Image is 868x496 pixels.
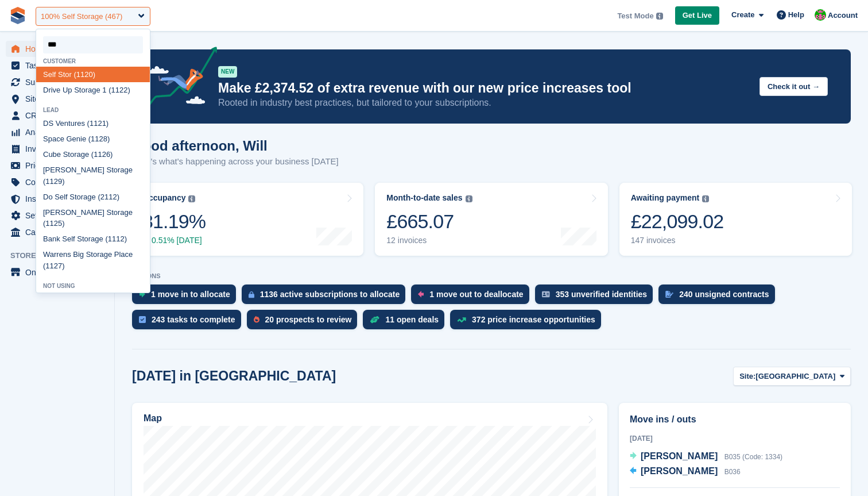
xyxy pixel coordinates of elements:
[142,210,206,233] div: 81.19%
[137,47,218,112] img: price-adjustments-announcement-icon-8257ccfd72463d97f412b2fc003d46551f7dbcb40ab6d574587a9cd5c0d94...
[104,193,117,201] span: 112
[370,316,379,324] img: deal-1b604bf984904fb50ccaf53a9ad4b4a5d6e5aea283cecdc64d6e3604feb123c2.svg
[25,157,94,174] span: Pricing
[6,264,108,280] a: menu
[386,210,472,233] div: £665.07
[254,316,259,323] img: prospect-51fa495bee0391a8d652442698ab0144808aea92771e9ea1ae160a38d050c398.svg
[242,284,412,310] a: 1136 active subscriptions to allocate
[658,284,780,310] a: 240 unsigned contracts
[45,219,58,228] span: 112
[218,80,750,97] p: Make £2,374.52 of extra revenue with our new price increases tool
[6,224,108,240] a: menu
[36,116,150,132] div: DS Ventures ( 1)
[132,138,339,153] h1: Good afternoon, Will
[132,272,851,280] p: ACTIONS
[36,283,150,289] div: Not using
[6,91,108,107] a: menu
[41,11,122,22] div: 100% Self Storage (467)
[619,183,852,256] a: Awaiting payment £22,099.02 147 invoices
[132,155,339,168] p: Here's what's happening across your business [DATE]
[36,132,150,147] div: Space Genie ( 8)
[630,413,840,426] h2: Move ins / outs
[142,236,206,245] div: 0.51% [DATE]
[25,174,94,190] span: Coupons
[111,86,124,94] span: 112
[45,262,58,270] span: 112
[702,195,709,202] img: icon-info-grey-7440780725fd019a000dd9b08b2336e03edf1995a4989e88bcd33f0948082b44.svg
[132,284,242,310] a: 1 move in to allocate
[755,371,835,382] span: [GEOGRAPHIC_DATA]
[733,367,851,386] button: Site: [GEOGRAPHIC_DATA]
[94,150,106,159] span: 112
[472,315,595,324] div: 372 price increase opportunities
[36,147,150,163] div: Cube Storage ( 6)
[6,157,108,174] a: menu
[665,291,673,298] img: contract_signature_icon-13c848040528278c33f63329250d36e43548de30e8caae1d1a13099fd9432cc5.svg
[815,9,826,21] img: Will McNeilly
[132,368,336,384] h2: [DATE] in [GEOGRAPHIC_DATA]
[151,290,230,299] div: 1 move in to allocate
[375,183,607,256] a: Month-to-date sales £665.07 12 invoices
[36,189,150,205] div: Do Self Storage (2 )
[76,70,89,79] span: 112
[631,193,700,203] div: Awaiting payment
[25,141,94,157] span: Invoices
[457,317,466,322] img: price_increase_opportunities-93ffe204e8149a01c8c9dc8f82e8f89637d9d84a8eef4429ea346261dce0b2c0.svg
[739,371,755,382] span: Site:
[139,291,145,298] img: move_ins_to_allocate_icon-fdf77a2bb77ea45bf5b3d319d69a93e2d87916cf1d5bf7949dd705db3b84f3ca.svg
[617,10,653,22] span: Test Mode
[641,451,718,461] span: [PERSON_NAME]
[132,310,247,335] a: 243 tasks to complete
[6,191,108,207] a: menu
[25,91,94,107] span: Sites
[386,193,462,203] div: Month-to-date sales
[36,232,150,247] div: Bank Self Storage (1 )
[36,58,150,64] div: Customer
[6,207,108,224] a: menu
[36,163,150,190] div: [PERSON_NAME] Storage ( 9)
[36,205,150,232] div: [PERSON_NAME] Storage ( 5)
[91,134,103,143] span: 112
[386,236,472,245] div: 12 invoices
[36,107,150,113] div: Lead
[139,316,146,323] img: task-75834270c22a3079a89374b754ae025e5fb1db73e45f91037f5363f120a921f8.svg
[25,57,94,74] span: Tasks
[450,310,607,335] a: 372 price increase opportunities
[556,290,648,299] div: 353 unverified identities
[724,468,741,476] span: B036
[25,191,94,207] span: Insurance
[6,141,108,157] a: menu
[535,284,659,310] a: 353 unverified identities
[260,290,400,299] div: 1136 active subscriptions to allocate
[218,66,237,78] div: NEW
[249,291,254,298] img: active_subscription_to_allocate_icon-d502201f5373d7db506a760aba3b589e785aa758c864c3986d89f69b8ff3...
[385,315,439,324] div: 11 open deals
[36,67,150,82] div: Self Stor ( 0)
[152,315,235,324] div: 243 tasks to complete
[25,207,94,224] span: Settings
[683,10,712,21] span: Get Live
[630,433,840,444] div: [DATE]
[679,290,769,299] div: 240 unsigned contracts
[6,174,108,190] a: menu
[36,82,150,98] div: Drive Up Storage 1 ( 2)
[144,413,162,424] h2: Map
[25,74,94,90] span: Subscriptions
[36,247,150,274] div: Warrens Big Storage Place ( 7)
[630,464,741,479] a: [PERSON_NAME] B036
[6,74,108,90] a: menu
[759,77,828,96] button: Check it out →
[466,195,472,202] img: icon-info-grey-7440780725fd019a000dd9b08b2336e03edf1995a4989e88bcd33f0948082b44.svg
[429,290,523,299] div: 1 move out to deallocate
[6,124,108,140] a: menu
[724,453,782,461] span: B035 (Code: 1334)
[247,310,363,335] a: 20 prospects to review
[641,466,718,476] span: [PERSON_NAME]
[6,107,108,124] a: menu
[9,7,26,24] img: stora-icon-8386f47178a22dfd0bd8f6a31ec36ba5ce8667c1dd55bd0f319d3a0aa187defe.svg
[112,234,125,243] span: 112
[630,449,782,464] a: [PERSON_NAME] B035 (Code: 1334)
[6,57,108,74] a: menu
[90,119,102,128] span: 112
[6,41,108,57] a: menu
